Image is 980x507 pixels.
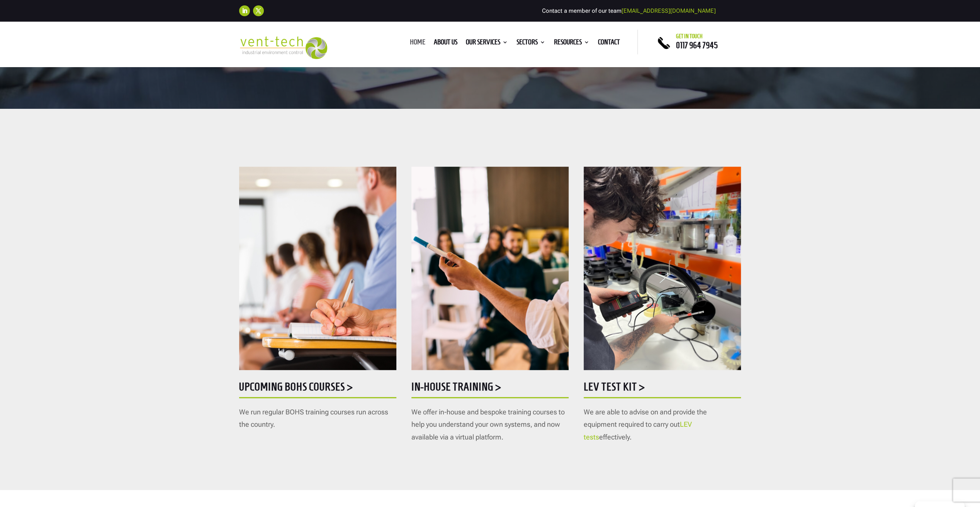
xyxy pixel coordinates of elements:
[584,167,741,370] img: Testing - 1
[239,167,396,370] img: AdobeStock_295110466
[622,7,716,14] a: [EMAIL_ADDRESS][DOMAIN_NAME]
[554,39,589,48] a: Resources
[411,167,569,370] img: AdobeStock_142781697
[411,408,565,441] span: We offer in-house and bespoke training courses to help you understand your own systems, and now a...
[584,420,692,441] a: LEV tests
[676,41,718,50] a: 0117 964 7945
[239,381,396,396] h5: Upcoming BOHS courses >
[598,39,620,48] a: Contact
[542,7,716,14] span: Contact a member of our team
[584,408,707,441] span: We are able to advise on and provide the equipment required to carry out effectively.
[434,39,457,48] a: About us
[239,5,250,16] a: Follow on LinkedIn
[411,381,569,396] h5: In-house training >
[410,39,425,48] a: Home
[516,39,545,48] a: Sectors
[466,39,508,48] a: Our Services
[584,381,741,396] h5: LEV Test Kit >
[676,33,703,39] span: Get in touch
[239,406,396,431] p: We run regular BOHS training courses run across the country.
[253,5,264,16] a: Follow on X
[239,36,328,59] img: 2023-09-27T08_35_16.549ZVENT-TECH---Clear-background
